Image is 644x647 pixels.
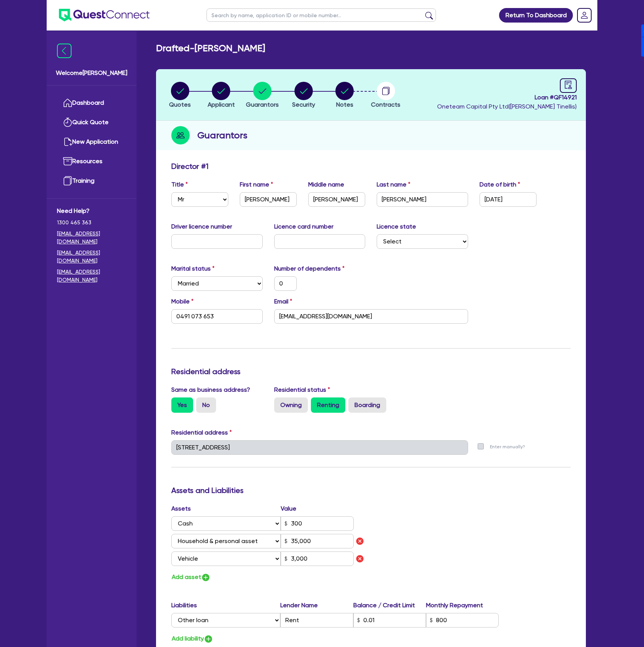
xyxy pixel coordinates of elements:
[280,601,353,610] label: Lender Name
[335,81,354,110] button: Notes
[274,397,308,413] label: Owning
[63,118,72,127] img: quick-quote
[171,264,215,273] label: Marital status
[63,137,72,146] img: new-application
[56,68,127,78] span: Welcome [PERSON_NAME]
[437,93,577,102] span: Loan # QF14921
[57,249,126,265] a: [EMAIL_ADDRESS][DOMAIN_NAME]
[480,180,520,189] label: Date of birth
[274,385,330,394] label: Residential status
[57,219,126,227] span: 1300 465 363
[499,8,573,23] a: Return To Dashboard
[274,297,292,306] label: Email
[57,152,126,171] a: Resources
[59,9,150,21] img: quest-connect-logo-blue
[171,180,188,189] label: Title
[280,613,353,628] input: Lender Name
[377,222,416,231] label: Licence state
[560,78,577,93] a: audit
[246,81,279,110] button: Guarantors
[353,601,426,610] label: Balance / Credit Limit
[207,81,235,110] button: Applicant
[171,385,250,394] label: Same as business address?
[274,264,345,273] label: Number of dependents
[57,171,126,191] a: Training
[490,443,525,451] label: Enter manually?
[57,93,126,113] a: Dashboard
[480,192,537,207] input: DD / MM / YYYY
[426,601,499,610] label: Monthly Repayment
[196,397,216,413] label: No
[336,101,353,108] span: Notes
[281,551,354,566] input: Value
[281,534,354,548] input: Value
[377,180,410,189] label: Last name
[274,222,333,231] label: Licence card number
[171,297,194,306] label: Mobile
[171,222,232,231] label: Driver licence number
[574,5,594,25] a: Dropdown toggle
[171,428,232,437] label: Residential address
[292,81,315,110] button: Security
[57,268,126,284] a: [EMAIL_ADDRESS][DOMAIN_NAME]
[171,504,281,513] label: Assets
[171,367,571,376] h3: Residential address
[564,81,572,89] span: audit
[171,634,213,644] button: Add liability
[355,554,364,563] img: icon remove asset liability
[169,101,191,108] span: Quotes
[197,128,247,142] h2: Guarantors
[169,81,191,110] button: Quotes
[348,397,386,413] label: Boarding
[201,573,210,582] img: icon-add
[308,180,344,189] label: Middle name
[57,230,126,246] a: [EMAIL_ADDRESS][DOMAIN_NAME]
[57,132,126,152] a: New Application
[311,397,345,413] label: Renting
[371,81,401,110] button: Contracts
[171,126,190,144] img: step-icon
[437,103,577,110] span: Oneteam Capital Pty Ltd ( [PERSON_NAME] Tinellis )
[57,206,126,216] span: Need Help?
[63,176,72,185] img: training
[207,8,436,22] input: Search by name, application ID or mobile number...
[208,101,235,108] span: Applicant
[371,101,400,108] span: Contracts
[171,572,211,582] button: Add asset
[281,516,354,531] input: Value
[292,101,315,108] span: Security
[156,43,265,54] h2: Drafted - [PERSON_NAME]
[171,601,280,610] label: Liabilities
[171,486,571,495] h3: Assets and Liabilities
[57,113,126,132] a: Quick Quote
[240,180,273,189] label: First name
[57,44,72,58] img: icon-menu-close
[426,613,499,628] input: Monthly Repayment
[171,397,193,413] label: Yes
[353,613,426,628] input: Balance / Credit Limit
[63,157,72,166] img: resources
[355,537,364,546] img: icon remove asset liability
[204,634,213,644] img: icon-add
[171,162,208,171] h3: Director # 1
[246,101,279,108] span: Guarantors
[281,504,296,513] label: Value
